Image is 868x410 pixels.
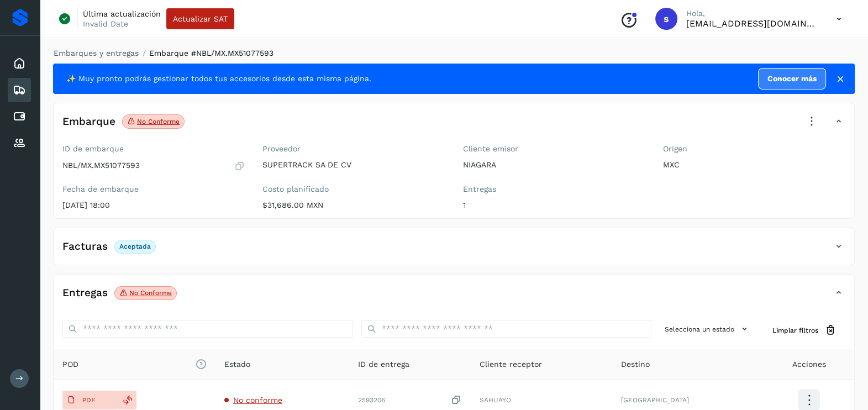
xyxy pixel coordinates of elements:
div: EntregasNo conforme [54,283,854,311]
div: FacturasAceptada [54,237,854,265]
p: Invalid Date [83,19,128,29]
p: [DATE] 18:00 [62,201,245,210]
nav: breadcrumb [53,48,855,59]
h4: Embarque [62,115,115,128]
span: Limpiar filtros [772,325,818,335]
p: NBL/MX.MX51077593 [62,161,140,170]
h4: Facturas [62,240,108,253]
span: POD [62,359,207,370]
div: 2593206 [358,395,462,406]
button: Selecciona un estado [660,320,755,338]
span: Cliente receptor [480,359,542,370]
label: Entregas [463,185,645,194]
a: Embarques y entregas [54,49,139,57]
h4: Entregas [62,287,108,299]
span: ID de entrega [358,359,409,370]
p: smedina@niagarawater.com [686,18,819,29]
span: Destino [621,359,650,370]
div: Inicio [8,51,31,76]
label: Origen [663,144,845,154]
p: Aceptada [119,243,151,250]
span: Estado [224,359,250,370]
label: Proveedor [262,144,445,154]
p: Última actualización [83,9,161,19]
label: Costo planificado [262,185,445,194]
p: $31,686.00 MXN [262,201,445,210]
a: Conocer más [758,68,826,90]
p: Hola, [686,9,819,18]
p: No conforme [137,118,180,125]
div: Proveedores [8,131,31,155]
div: Cuentas por pagar [8,104,31,129]
button: Actualizar SAT [166,8,234,29]
span: Embarque #NBL/MX.MX51077593 [149,49,273,57]
label: Cliente emisor [463,144,645,154]
span: No conforme [233,396,282,404]
p: SUPERTRACK SA DE CV [262,160,445,170]
span: Actualizar SAT [173,15,228,23]
p: No conforme [129,289,172,297]
label: ID de embarque [62,144,245,154]
button: Limpiar filtros [764,320,845,340]
p: MXC [663,160,845,170]
div: Embarques [8,78,31,102]
button: PDF [62,391,118,409]
div: EmbarqueNo conforme [54,112,854,140]
span: ✨ Muy pronto podrás gestionar todos tus accesorios desde esta misma página. [66,73,371,85]
label: Fecha de embarque [62,185,245,194]
span: Acciones [792,359,825,370]
p: NIAGARA [463,160,645,170]
p: PDF [82,396,95,404]
div: Reemplazar POD [118,391,136,409]
p: 1 [463,201,645,210]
